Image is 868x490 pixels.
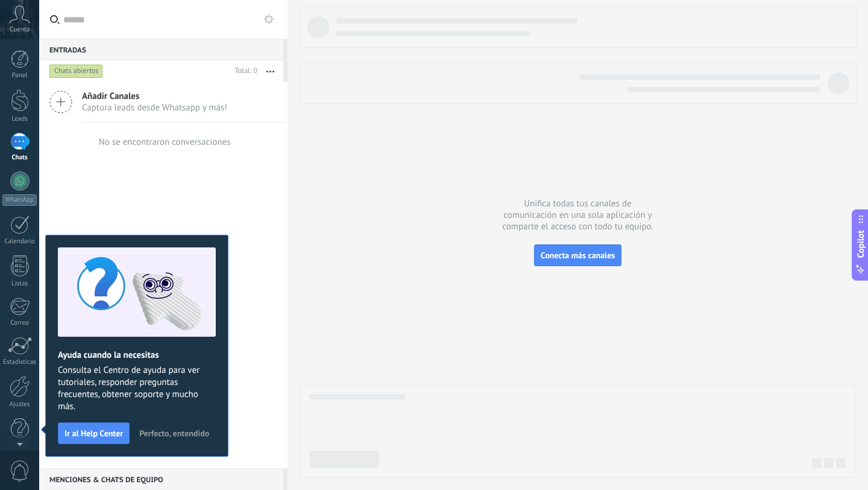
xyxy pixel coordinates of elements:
[82,102,227,113] span: Captura leads desde Whatsapp y más!
[134,424,215,442] button: Perfecto, entendido
[39,468,283,490] div: Menciones & Chats de equipo
[2,72,37,80] div: Panel
[64,429,123,437] span: Ir al Help Center
[99,136,231,148] div: No se encontraron conversaciones
[2,194,37,206] div: WhatsApp
[39,39,283,60] div: Entradas
[2,280,37,288] div: Listas
[139,429,209,437] span: Perfecto, entendido
[2,115,37,123] div: Leads
[2,358,37,366] div: Estadísticas
[534,244,621,266] button: Conecta más canales
[10,26,30,34] span: Cuenta
[230,65,257,77] div: Total: 0
[58,349,216,361] h2: Ayuda cuando la necesitas
[2,319,37,327] div: Correo
[58,422,130,444] button: Ir al Help Center
[49,64,103,78] div: Chats abiertos
[541,250,615,261] span: Conecta más canales
[2,401,37,409] div: Ajustes
[2,238,37,246] div: Calendario
[58,364,216,413] span: Consulta el Centro de ayuda para ver tutoriales, responder preguntas frecuentes, obtener soporte ...
[82,91,227,102] span: Añadir Canales
[2,154,37,162] div: Chats
[855,231,867,258] span: Copilot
